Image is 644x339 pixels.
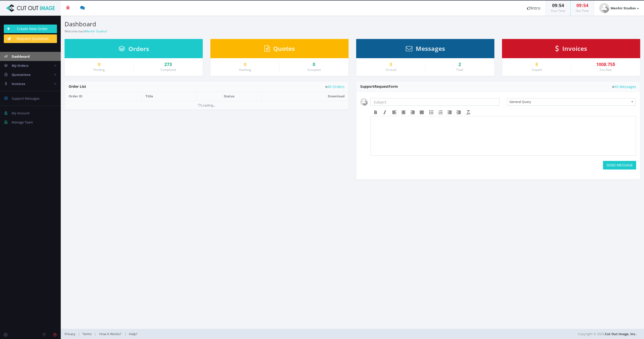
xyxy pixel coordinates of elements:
div: Decrease indent [445,109,454,116]
small: Pending [93,68,105,72]
span: Orders [128,45,149,53]
span: Messages [416,44,445,53]
span: : [557,2,559,8]
span: 54 [583,2,588,8]
div: Bullet list [427,109,436,116]
span: Quotations [12,72,30,77]
a: 8 [506,62,567,67]
a: 273 [137,62,199,67]
span: 54 [559,2,564,8]
a: All Orders [325,85,345,89]
span: Support Messages [12,96,39,101]
span: Support Form [360,84,398,89]
a: Cut Out Image, Inc. [605,332,636,336]
a: Request Quotation [4,34,57,43]
a: 0 [283,62,345,67]
a: Quotes [264,47,295,52]
a: Menhir Studios [594,1,644,16]
small: Our Time [576,9,589,13]
a: Orders [118,48,149,52]
img: user_default.jpg [360,98,368,106]
a: Privacy [65,332,78,336]
small: Unpaid [532,68,542,72]
small: Your Time [551,9,565,13]
span: My Account [12,111,30,115]
div: Clear formatting [464,109,473,116]
button: SEND MESSAGE [603,161,636,169]
small: Unread [386,68,396,72]
span: Invoices [562,44,587,53]
img: Cut Out Image [4,4,57,12]
div: Increase indent [454,109,463,116]
th: Title [142,92,196,101]
h3: Dashboard [65,21,349,27]
div: Align center [399,109,408,116]
a: 0 [360,62,421,67]
a: How It Works? [96,332,125,336]
span: Invoices [12,81,25,86]
div: Numbered list [436,109,445,116]
small: You Owe [599,68,612,72]
span: General Query [509,98,629,105]
a: Intro [522,1,546,16]
span: Request [374,84,389,89]
strong: Menhir Studios [611,6,636,10]
small: Accepted [307,68,320,72]
a: Terms [80,332,94,336]
th: Order ID [65,92,142,101]
small: Welcome back ! [65,29,107,33]
span: How It Works? [99,332,121,336]
div: Italic [380,109,389,116]
div: 1008.75$ [575,62,636,67]
a: 0 [69,62,130,67]
span: : [581,2,583,8]
span: Order List [69,84,86,89]
img: user_default.jpg [599,3,609,13]
span: My Orders [12,63,28,68]
div: Bold [371,109,380,116]
a: Create New Order [4,25,57,33]
td: Loading... [65,101,348,110]
a: All Messages [612,85,636,89]
a: Messages [406,47,445,52]
div: 2 [429,62,490,67]
div: Align right [408,109,417,116]
a: Menhir Studios [85,29,106,33]
span: Copyright © 2025, [578,331,636,336]
span: 09 [552,2,557,8]
th: Status [196,92,262,101]
div: Justify [417,109,426,116]
th: Download [262,92,348,101]
iframe: Rich Text Area. Press ALT-F9 for menu. Press ALT-F10 for toolbar. Press ALT-0 for help [371,116,636,155]
small: Awaiting [239,68,251,72]
a: 0 [214,62,275,67]
small: Total [456,68,463,72]
a: Help? [126,332,140,336]
span: 09 [576,2,581,8]
input: Subject [370,98,499,106]
span: Dashboard [12,54,30,59]
span: Manage Team [12,120,33,124]
a: Invoices [555,47,587,52]
span: Quotes [273,44,295,53]
div: | | | [65,329,448,339]
div: Align left [390,109,399,116]
small: Completed [160,68,176,72]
